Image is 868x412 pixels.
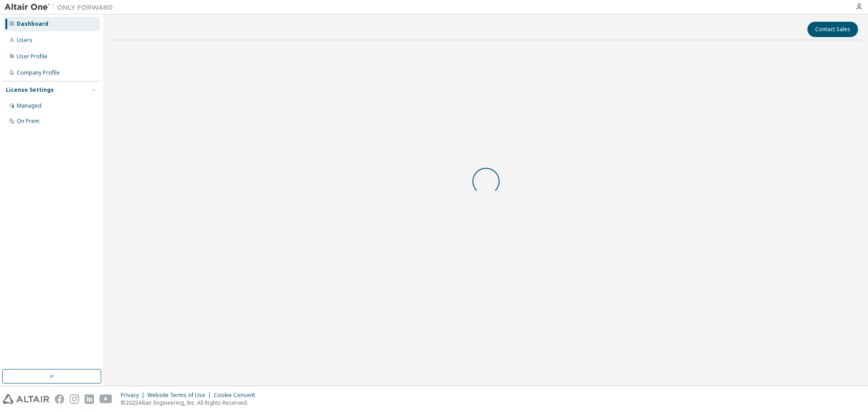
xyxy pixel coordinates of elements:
p: © 2025 Altair Engineering, Inc. All Rights Reserved. [121,399,260,407]
div: Dashboard [17,20,48,28]
img: youtube.svg [99,394,113,404]
img: instagram.svg [70,394,79,404]
div: On Prem [17,118,39,125]
div: Privacy [121,392,147,399]
div: Company Profile [17,69,60,76]
img: Altair One [5,3,118,12]
div: Website Terms of Use [147,392,214,399]
img: facebook.svg [55,394,64,404]
div: Cookie Consent [214,392,260,399]
div: Users [17,37,33,44]
img: altair_logo.svg [3,394,49,404]
div: User Profile [17,53,47,60]
img: linkedin.svg [85,394,94,404]
div: License Settings [6,86,54,94]
button: Contact Sales [807,22,858,37]
div: Managed [17,102,42,109]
